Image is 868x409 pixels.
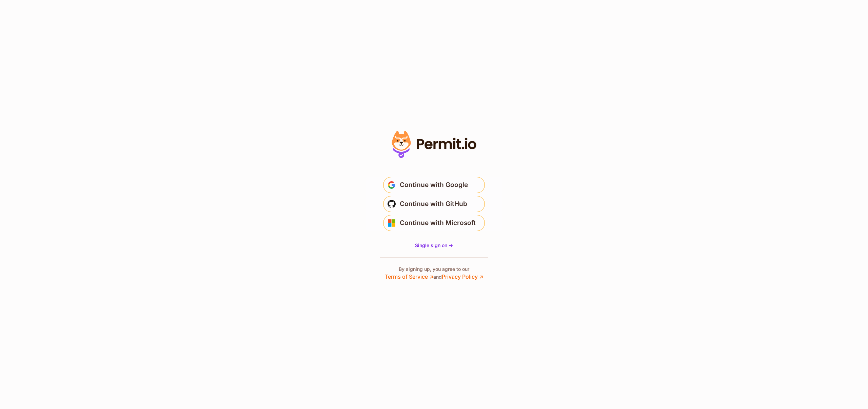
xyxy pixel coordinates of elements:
span: Continue with Microsoft [400,218,476,228]
button: Continue with Microsoft [383,215,485,231]
span: Continue with Google [400,180,468,190]
button: Continue with Google [383,177,485,193]
span: Single sign on -> [415,242,453,248]
p: By signing up, you agree to our and [385,266,483,281]
a: Privacy Policy ↗ [442,273,483,280]
span: Continue with GitHub [400,199,467,209]
button: Continue with GitHub [383,196,485,212]
a: Single sign on -> [415,242,453,249]
a: Terms of Service ↗ [385,273,433,280]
